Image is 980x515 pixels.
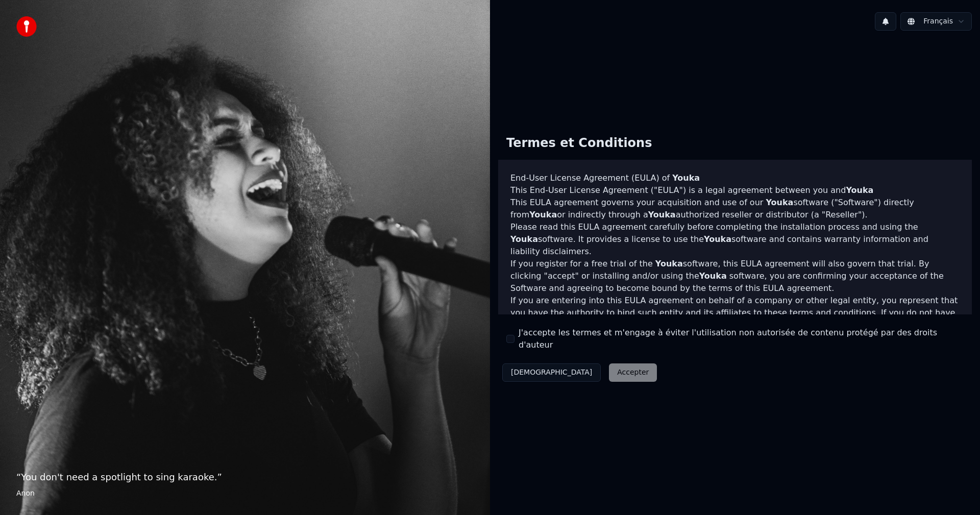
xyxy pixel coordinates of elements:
[502,363,601,382] button: [DEMOGRAPHIC_DATA]
[16,488,474,499] footer: Anon
[704,234,731,244] span: Youka
[655,259,683,268] span: Youka
[498,127,660,160] div: Termes et Conditions
[16,16,37,37] img: youka
[510,184,960,197] p: This End-User License Agreement ("EULA") is a legal agreement between you and
[510,197,960,221] p: This EULA agreement governs your acquisition and use of our software ("Software") directly from o...
[648,210,676,219] span: Youka
[699,271,727,281] span: Youka
[766,198,793,207] span: Youka
[529,210,557,219] span: Youka
[16,470,474,484] p: “ You don't need a spotlight to sing karaoke. ”
[846,185,873,195] span: Youka
[510,295,960,344] p: If you are entering into this EULA agreement on behalf of a company or other legal entity, you re...
[510,258,960,295] p: If you register for a free trial of the software, this EULA agreement will also govern that trial...
[510,234,538,244] span: Youka
[672,173,700,183] span: Youka
[510,172,960,184] h3: End-User License Agreement (EULA) of
[519,327,964,351] label: J'accepte les termes et m'engage à éviter l'utilisation non autorisée de contenu protégé par des ...
[510,221,960,258] p: Please read this EULA agreement carefully before completing the installation process and using th...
